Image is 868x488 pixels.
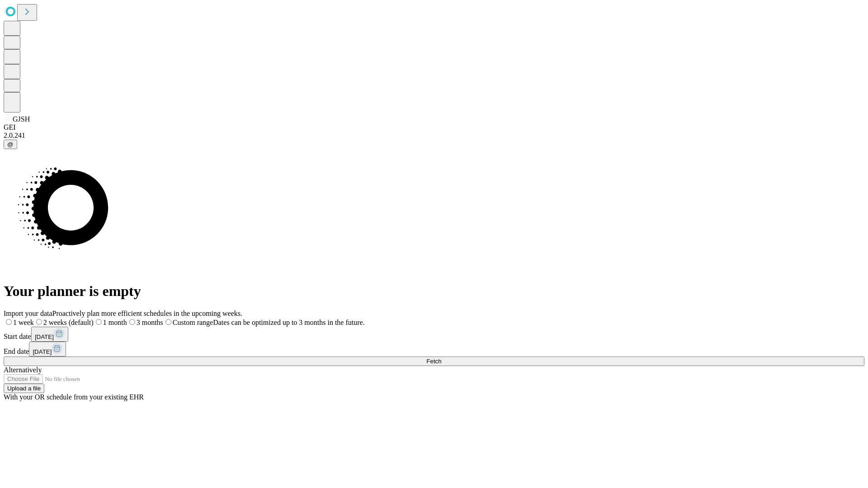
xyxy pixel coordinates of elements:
span: Dates can be optimized up to 3 months in the future. [213,319,364,326]
button: [DATE] [29,342,66,357]
button: @ [4,140,17,149]
span: 1 month [103,319,127,326]
span: [DATE] [35,333,54,340]
input: 3 months [129,319,135,325]
div: End date [4,342,864,357]
span: 3 months [137,319,163,326]
button: Fetch [4,357,864,366]
span: Alternatively [4,366,42,374]
span: Fetch [426,358,441,365]
span: GJSH [13,115,30,123]
div: 2.0.241 [4,131,864,140]
input: 2 weeks (default) [36,319,42,325]
button: [DATE] [31,327,68,342]
h1: Your planner is empty [4,283,864,300]
span: Custom range [173,319,213,326]
span: Import your data [4,310,52,317]
span: 1 week [13,319,34,326]
span: Proactively plan more efficient schedules in the upcoming weeks. [52,310,242,317]
div: GEI [4,123,864,131]
span: With your OR schedule from your existing EHR [4,393,144,401]
span: @ [7,141,14,148]
span: 2 weeks (default) [43,319,94,326]
button: Upload a file [4,384,44,393]
input: Custom rangeDates can be optimized up to 3 months in the future. [165,319,171,325]
div: Start date [4,327,864,342]
span: [DATE] [33,348,52,355]
input: 1 week [6,319,12,325]
input: 1 month [96,319,102,325]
